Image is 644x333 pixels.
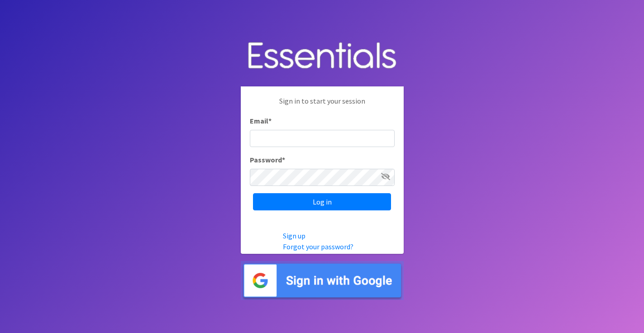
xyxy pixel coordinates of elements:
label: Password [250,154,285,165]
a: Sign up [283,231,305,240]
a: Forgot your password? [283,242,353,251]
img: Human Essentials [241,33,404,80]
abbr: required [268,116,272,125]
p: Sign in to start your session [250,95,395,115]
label: Email [250,115,272,126]
img: Sign in with Google [241,261,404,300]
abbr: required [282,155,285,164]
input: Log in [253,193,391,210]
